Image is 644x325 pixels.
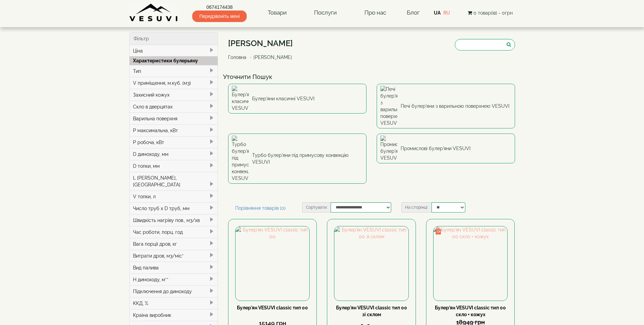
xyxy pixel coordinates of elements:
div: P максимальна, кВт [130,124,218,136]
div: Країна виробник [130,309,218,321]
a: Товари [261,5,293,21]
div: Вид палива [130,262,218,273]
a: Булер'ян VESUVI classic тип 00 [237,305,308,310]
div: H димоходу, м** [130,273,218,285]
a: Булер'ян VESUVI classic тип 00 зі склом [336,305,407,317]
a: Промислові булер'яни VESUVI Промислові булер'яни VESUVI [377,134,515,163]
div: D димоходу, мм [130,148,218,160]
div: Підключення до димоходу [130,285,218,297]
img: Булер'ян VESUVI classic тип 00 [236,226,309,300]
img: Булер'ян VESUVI classic тип 00 зі склом [334,226,408,300]
div: Тип [130,65,218,77]
a: Турбо булер'яни під примусову конвекцію VESUVI Турбо булер'яни під примусову конвекцію VESUVI [228,134,367,184]
a: Послуги [307,5,343,21]
div: V приміщення, м.куб. (м3) [130,77,218,89]
a: RU [443,10,450,16]
div: L [PERSON_NAME], [GEOGRAPHIC_DATA] [130,172,218,190]
a: Булер'яни класичні VESUVI Булер'яни класичні VESUVI [228,84,367,114]
a: Булер'ян VESUVI classic тип 00 скло + кожух [435,305,506,317]
a: Печі булер'яни з варильною поверхнею VESUVI Печі булер'яни з варильною поверхнею VESUVI [377,84,515,128]
div: Захисний кожух [130,89,218,101]
a: 0674174438 [192,4,247,11]
img: Завод VESUVI [129,3,178,22]
a: UA [434,10,441,16]
li: [PERSON_NAME] [248,54,292,61]
button: 0 товар(ів) - 0грн [466,9,515,17]
img: Промислові булер'яни VESUVI [380,136,397,161]
div: Варильна поверхня [130,113,218,124]
label: Сортувати: [302,202,331,212]
div: ККД, % [130,297,218,309]
div: Ціна [130,45,218,57]
div: Вага порції дров, кг [130,238,218,250]
img: Булер'яни класичні VESUVI [232,86,249,111]
img: Турбо булер'яни під примусову конвекцію VESUVI [232,136,249,182]
span: Передзвоніть мені [192,11,247,22]
label: На сторінці: [401,202,431,212]
img: Печі булер'яни з варильною поверхнею VESUVI [380,86,397,126]
h1: [PERSON_NAME] [228,39,297,48]
div: Час роботи, порц. год [130,226,218,238]
img: Булер'ян VESUVI classic тип 00 скло + кожух [434,226,507,300]
img: gift [435,228,442,235]
a: Про нас [358,5,393,21]
div: D топки, мм [130,160,218,172]
div: Скло в дверцятах [130,101,218,113]
a: Блог [407,9,420,16]
div: Характеристики булерьяну [130,56,218,65]
div: P робоча, кВт [130,136,218,148]
a: Головна [228,55,246,60]
div: V топки, л [130,190,218,202]
div: Витрати дров, м3/міс* [130,250,218,262]
a: Порівняння товарів (0) [228,202,293,214]
span: 0 товар(ів) - 0грн [473,10,513,16]
div: Число труб x D труб, мм [130,202,218,214]
div: Швидкість нагріву пов., м3/хв [130,214,218,226]
div: Фільтр [130,33,218,45]
h4: Уточнити Пошук [223,74,520,80]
